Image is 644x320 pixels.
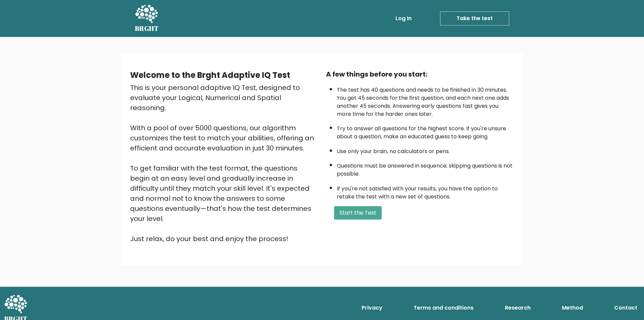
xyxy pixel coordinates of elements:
[611,301,640,315] a: Contact
[559,301,586,315] a: Method
[502,301,533,315] a: Research
[440,11,509,26] a: Take the test
[337,144,514,155] li: Use only your brain, no calculators or pens.
[337,121,514,141] li: Try to answer all questions for the highest score. If you're unsure about a question, make an edu...
[130,83,318,244] div: This is your personal adaptive IQ Test, designed to evaluate your Logical, Numerical and Spatial ...
[393,12,414,25] a: Log in
[135,3,159,34] a: BRGHT
[130,70,290,81] b: Welcome to the Brght Adaptive IQ Test
[334,206,382,220] button: Start the Test
[337,158,514,178] li: Questions must be answered in sequence; skipping questions is not possible.
[337,181,514,201] li: If you're not satisfied with your results, you have the option to retake the test with a new set ...
[326,69,514,79] div: A few things before you start:
[359,301,385,315] a: Privacy
[135,25,159,33] h5: BRGHT
[337,83,514,118] li: The test has 40 questions and needs to be finished in 30 minutes. You get 45 seconds for the firs...
[411,301,476,315] a: Terms and conditions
